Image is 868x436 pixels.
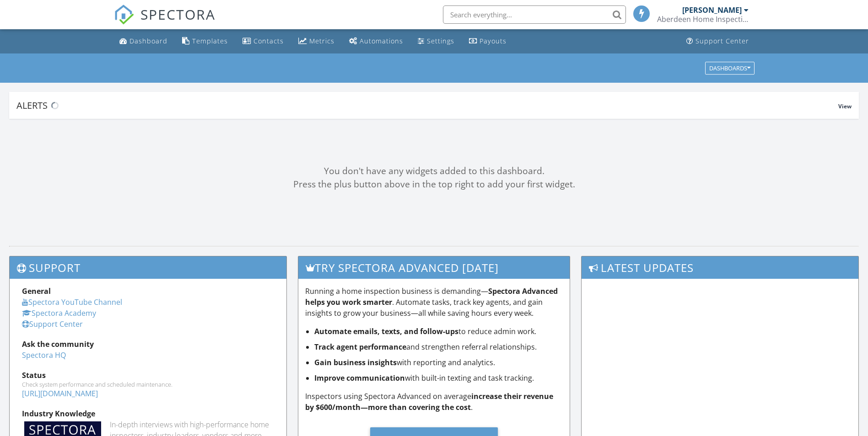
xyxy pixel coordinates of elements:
[465,33,510,50] a: Payouts
[314,373,405,383] strong: Improve communication
[9,165,859,178] div: You don't have any widgets added to this dashboard.
[360,37,403,45] div: Automations
[22,350,66,360] a: Spectora HQ
[314,326,563,337] li: to reduce admin work.
[695,37,749,45] div: Support Center
[22,381,274,388] div: Check system performance and scheduled maintenance.
[9,178,859,191] div: Press the plus button above in the top right to add your first widget.
[305,391,563,413] p: Inspectors using Spectora Advanced on average .
[22,319,83,329] a: Support Center
[682,5,742,15] div: [PERSON_NAME]
[116,33,171,50] a: Dashboard
[314,341,563,352] li: and strengthen referral relationships.
[705,62,755,74] button: Dashboards
[427,37,454,45] div: Settings
[22,297,122,307] a: Spectora YouTube Channel
[709,65,750,71] div: Dashboards
[414,33,458,50] a: Settings
[140,5,216,24] span: SPECTORA
[309,37,334,45] div: Metrics
[305,286,563,319] p: Running a home inspection business is demanding— . Automate tasks, track key agents, and gain ins...
[314,357,563,368] li: with reporting and analytics.
[683,33,753,50] a: Support Center
[10,256,286,279] h3: Support
[239,33,287,50] a: Contacts
[114,5,134,25] img: The Best Home Inspection Software - Spectora
[314,342,406,352] strong: Track agent performance
[129,37,167,45] div: Dashboard
[192,37,228,45] div: Templates
[305,391,553,412] strong: increase their revenue by $600/month—more than covering the cost
[582,256,858,279] h3: Latest Updates
[314,372,563,383] li: with built-in texting and task tracking.
[305,286,558,307] strong: Spectora Advanced helps you work smarter
[480,37,507,45] div: Payouts
[314,326,458,336] strong: Automate emails, texts, and follow-ups
[114,12,216,32] a: SPECTORA
[22,388,98,399] a: [URL][DOMAIN_NAME]
[178,33,232,50] a: Templates
[22,286,51,296] strong: General
[443,5,626,24] input: Search everything...
[657,15,749,24] div: Aberdeen Home Inspections
[314,357,397,367] strong: Gain business insights
[295,33,338,50] a: Metrics
[22,408,274,419] div: Industry Knowledge
[345,33,407,50] a: Automations (Basic)
[22,370,274,381] div: Status
[838,102,852,110] span: View
[22,339,274,350] div: Ask the community
[22,308,96,318] a: Spectora Academy
[253,37,284,45] div: Contacts
[298,256,570,279] h3: Try spectora advanced [DATE]
[16,99,838,112] div: Alerts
